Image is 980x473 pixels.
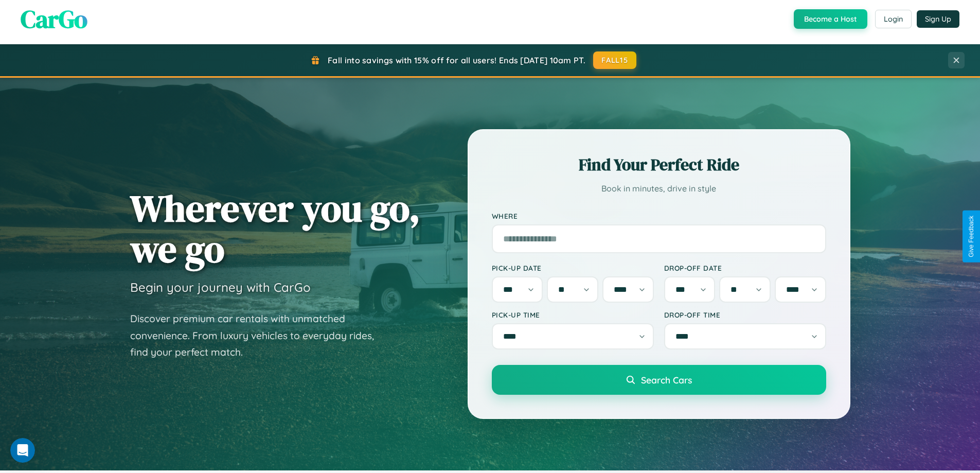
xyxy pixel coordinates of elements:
label: Pick-up Time [492,310,654,319]
h1: Wherever you go, we go [130,188,420,269]
span: Fall into savings with 15% off for all users! Ends [DATE] 10am PT. [328,55,585,65]
button: Search Cars [492,365,826,395]
h3: Begin your journey with CarGo [130,279,311,295]
span: Search Cars [641,374,692,386]
label: Pick-up Date [492,264,654,272]
span: CarGo [21,2,87,36]
h2: Find Your Perfect Ride [492,153,826,176]
label: Where [492,212,826,220]
button: Login [875,10,912,28]
label: Drop-off Time [664,310,826,319]
button: Sign Up [917,10,959,28]
label: Drop-off Date [664,264,826,272]
iframe: Intercom live chat [10,438,35,463]
p: Discover premium car rentals with unmatched convenience. From luxury vehicles to everyday rides, ... [130,310,387,361]
button: FALL15 [593,51,636,69]
p: Book in minutes, drive in style [492,181,826,196]
div: Give Feedback [968,216,975,257]
button: Become a Host [794,9,867,29]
